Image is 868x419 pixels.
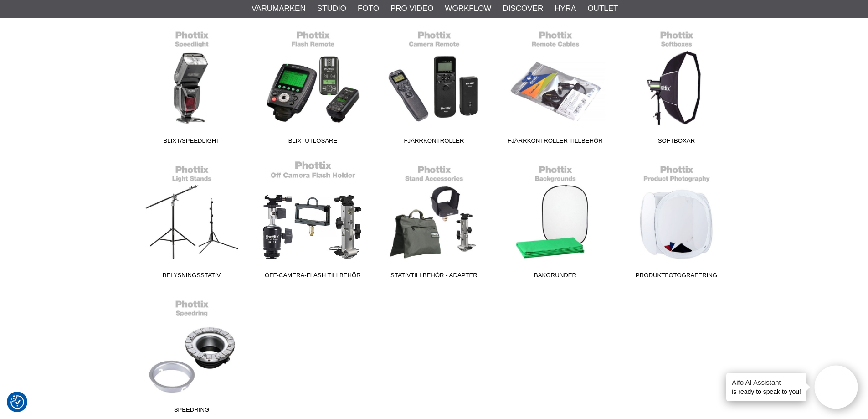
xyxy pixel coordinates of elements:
[555,3,576,15] a: Hyra
[374,271,495,283] span: Stativtillbehör - Adapter
[616,136,737,149] span: Softboxar
[445,3,491,15] a: Workflow
[10,394,24,410] button: Samtyckesinställningar
[131,136,252,149] span: Blixt/Speedlight
[131,271,252,283] span: Belysningsstativ
[252,136,374,149] span: Blixtutlösare
[358,3,379,15] a: Foto
[587,3,618,15] a: Outlet
[495,160,616,283] a: Bakgrunder
[495,26,616,149] a: Fjärrkontroller Tillbehör
[374,26,495,149] a: Fjärrkontroller
[317,3,346,15] a: Studio
[616,271,737,283] span: Produktfotografering
[131,405,252,418] span: Speedring
[252,271,374,283] span: Off-Camera-Flash tillbehör
[252,3,306,15] a: Varumärken
[495,271,616,283] span: Bakgrunder
[732,378,801,387] h4: Aifo AI Assistant
[252,26,374,149] a: Blixtutlösare
[131,26,252,149] a: Blixt/Speedlight
[131,160,252,283] a: Belysningsstativ
[503,3,543,15] a: Discover
[374,160,495,283] a: Stativtillbehör - Adapter
[390,3,433,15] a: Pro Video
[374,136,495,149] span: Fjärrkontroller
[616,26,737,149] a: Softboxar
[252,160,374,283] a: Off-Camera-Flash tillbehör
[10,395,24,409] img: Revisit consent button
[495,136,616,149] span: Fjärrkontroller Tillbehör
[616,160,737,283] a: Produktfotografering
[726,373,806,401] div: is ready to speak to you!
[131,295,252,418] a: Speedring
